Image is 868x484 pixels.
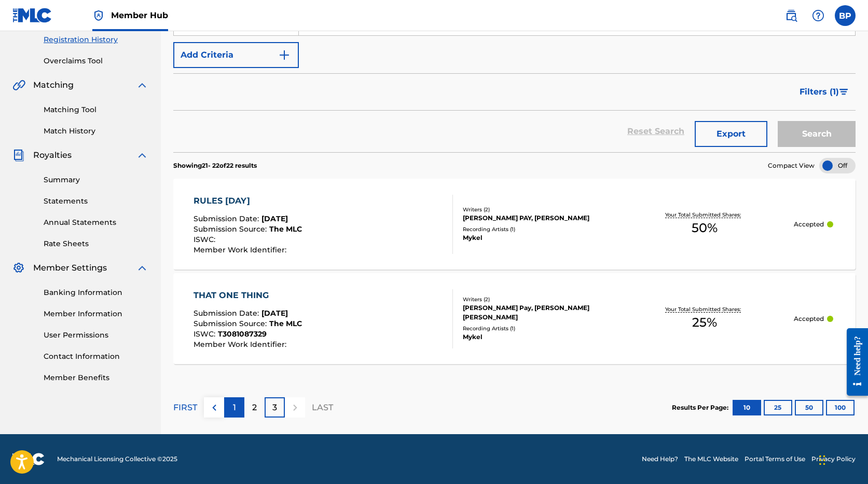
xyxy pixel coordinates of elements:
a: Privacy Policy [811,454,856,464]
div: [PERSON_NAME] PAY, [PERSON_NAME] [463,213,615,223]
span: ISWC : [194,235,218,244]
img: logo [12,453,45,465]
img: search [785,9,797,22]
a: Summary [44,174,148,185]
span: The MLC [269,224,302,234]
div: Drag [819,445,825,476]
button: 50 [795,400,823,415]
div: RULES [DAY] [194,195,302,207]
a: The MLC Website [684,454,738,464]
button: Add Criteria [173,42,299,68]
span: Member Hub [111,9,168,21]
button: 10 [733,400,761,415]
button: Filters (1) [793,79,856,105]
p: Your Total Submitted Shares: [665,211,743,219]
div: [PERSON_NAME] Pay, [PERSON_NAME] [PERSON_NAME] [463,303,615,322]
span: [DATE] [261,214,288,223]
a: Need Help? [642,454,678,464]
a: THAT ONE THINGSubmission Date:[DATE]Submission Source:The MLCISWC:T3081087329Member Work Identifi... [173,273,856,364]
img: MLC Logo [12,8,52,23]
a: Member Benefits [44,372,148,383]
img: Member Settings [12,262,25,274]
p: 2 [252,401,257,414]
span: Submission Source : [194,319,269,328]
a: Annual Statements [44,217,148,228]
a: Banking Information [44,287,148,298]
span: Filters ( 1 ) [800,86,839,98]
span: Submission Date : [194,214,261,223]
p: Accepted [794,220,824,229]
img: expand [136,149,148,162]
img: 9d2ae6d4665cec9f34b9.svg [278,49,291,61]
img: expand [136,262,148,274]
p: Showing 21 - 22 of 22 results [173,161,257,170]
p: Results Per Page: [672,403,731,412]
span: ISWC : [194,329,218,339]
a: RULES [DAY]Submission Date:[DATE]Submission Source:The MLCISWC:Member Work Identifier:Writers (2)... [173,179,856,270]
button: 25 [764,400,792,415]
a: Public Search [781,5,802,26]
span: The MLC [269,319,302,328]
a: Matching Tool [44,104,148,115]
span: 50 % [692,219,718,237]
p: LAST [312,401,333,414]
img: Royalties [12,149,25,162]
span: T3081087329 [218,329,267,339]
span: Member Work Identifier : [194,245,289,254]
a: Member Information [44,308,148,319]
p: FIRST [173,401,197,414]
a: User Permissions [44,330,148,341]
div: Mykel [463,233,615,243]
p: Accepted [794,314,824,324]
iframe: Chat Widget [816,434,868,484]
span: 25 % [692,313,717,332]
p: Your Total Submitted Shares: [665,305,743,313]
span: [DATE] [261,308,288,318]
a: Contact Information [44,351,148,362]
img: help [812,9,824,22]
span: Royalties [33,149,72,162]
img: filter [839,89,848,95]
p: 1 [233,401,236,414]
div: Writers ( 2 ) [463,206,615,213]
span: Submission Date : [194,308,261,318]
iframe: Resource Center [839,320,868,404]
a: Portal Terms of Use [745,454,805,464]
span: Matching [33,79,74,91]
span: Member Work Identifier : [194,340,289,349]
span: Member Settings [33,262,107,274]
a: Rate Sheets [44,238,148,249]
a: Match History [44,126,148,137]
div: Mykel [463,332,615,342]
button: Export [695,121,767,147]
form: Search Form [173,10,856,152]
div: User Menu [835,5,856,26]
span: Submission Source : [194,224,269,234]
a: Statements [44,196,148,207]
div: Writers ( 2 ) [463,295,615,303]
div: Recording Artists ( 1 ) [463,225,615,233]
button: 100 [826,400,855,415]
div: Recording Artists ( 1 ) [463,325,615,332]
p: 3 [272,401,277,414]
img: expand [136,79,148,91]
a: Overclaims Tool [44,56,148,66]
img: Top Rightsholder [92,9,105,22]
a: Registration History [44,34,148,45]
div: THAT ONE THING [194,289,302,302]
div: Help [808,5,829,26]
span: Compact View [768,161,815,170]
img: left [208,401,221,414]
img: Matching [12,79,25,91]
span: Mechanical Licensing Collective © 2025 [57,454,177,464]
